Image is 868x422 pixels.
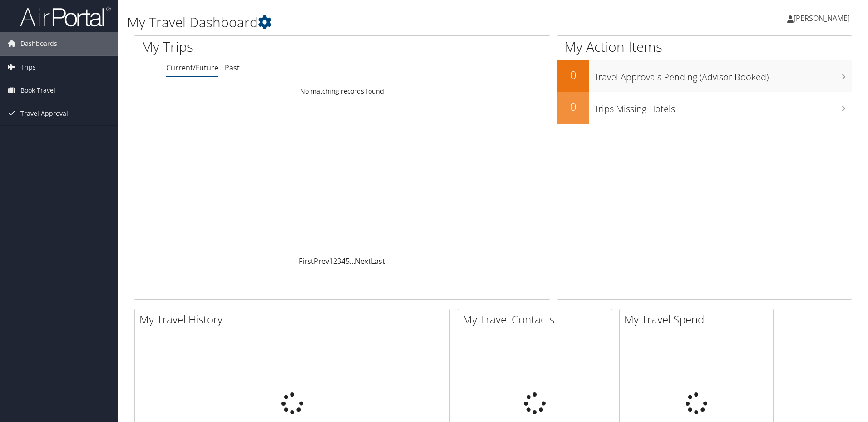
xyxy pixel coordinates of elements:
[350,256,355,266] span: …
[345,256,350,266] a: 5
[134,83,550,99] td: No matching records found
[341,256,345,266] a: 4
[20,32,57,55] span: Dashboards
[557,99,589,114] h2: 0
[139,312,449,327] h2: My Travel History
[20,79,55,102] span: Book Travel
[166,63,218,73] a: Current/Future
[299,256,314,266] a: First
[624,312,773,327] h2: My Travel Spend
[371,256,385,266] a: Last
[463,312,612,327] h2: My Travel Contacts
[557,92,852,124] a: 0Trips Missing Hotels
[225,63,240,73] a: Past
[314,256,329,266] a: Prev
[557,60,852,92] a: 0Travel Approvals Pending (Advisor Booked)
[787,5,859,32] a: [PERSON_NAME]
[594,66,852,84] h3: Travel Approvals Pending (Advisor Booked)
[20,102,68,125] span: Travel Approval
[337,256,341,266] a: 3
[794,13,850,23] span: [PERSON_NAME]
[594,98,852,115] h3: Trips Missing Hotels
[20,6,111,27] img: airportal-logo.png
[20,56,36,79] span: Trips
[127,13,615,32] h1: My Travel Dashboard
[355,256,371,266] a: Next
[557,67,589,83] h2: 0
[329,256,333,266] a: 1
[557,37,852,56] h1: My Action Items
[333,256,337,266] a: 2
[141,37,370,56] h1: My Trips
